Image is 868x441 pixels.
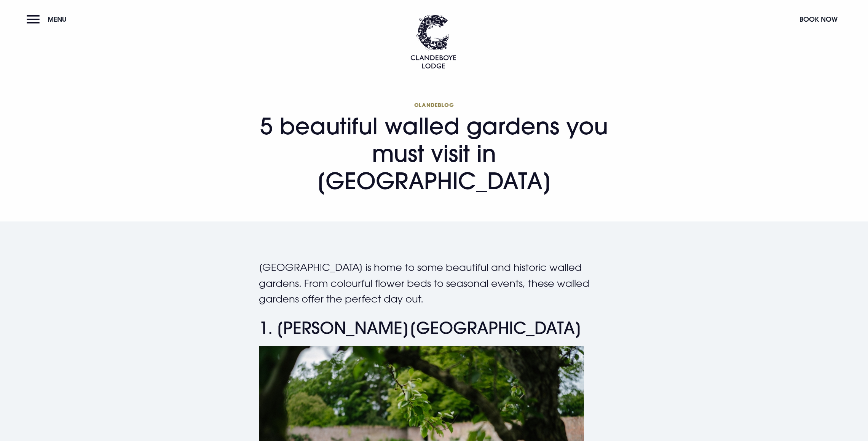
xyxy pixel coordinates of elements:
span: Clandeblog [259,101,609,108]
img: Clandeboye Lodge [410,15,456,68]
h2: 1. [PERSON_NAME][GEOGRAPHIC_DATA] [259,318,609,338]
h1: 5 beautiful walled gardens you must visit in [GEOGRAPHIC_DATA] [259,101,609,194]
span: Menu [48,15,67,24]
p: [GEOGRAPHIC_DATA] is home to some beautiful and historic walled gardens. From colourful flower be... [259,260,609,307]
button: Menu [27,11,70,27]
button: Book Now [796,11,841,27]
